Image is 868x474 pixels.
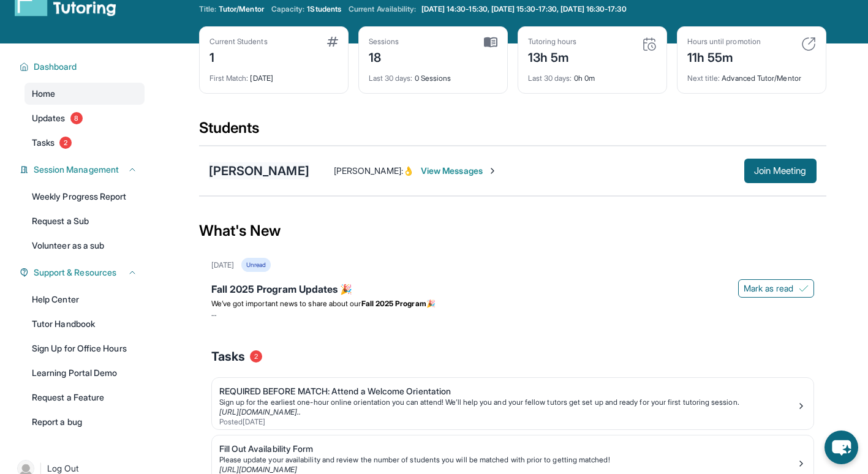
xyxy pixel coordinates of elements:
a: Home [25,83,145,105]
span: Tasks [211,348,245,365]
span: 1 Students [307,4,341,14]
span: 🎉 [426,299,436,308]
span: [DATE] 14:30-15:30, [DATE] 15:30-17:30, [DATE] 16:30-17:30 [421,4,627,14]
span: Next title : [687,73,720,83]
a: Request a Feature [25,386,145,408]
div: [DATE] [211,260,234,270]
span: Tutor/Mentor [219,4,264,14]
div: Tutoring hours [528,37,577,47]
span: We’ve got important news to share about our [211,299,361,308]
div: Sign up for the earliest one-hour online orientation you can attend! We’ll help you and your fell... [219,397,796,407]
div: Sessions [369,37,399,47]
a: [URL][DOMAIN_NAME].. [219,407,301,416]
span: Tasks [32,137,55,149]
a: [URL][DOMAIN_NAME] [219,465,297,474]
span: Capacity: [271,4,305,14]
strong: Fall 2025 Program [361,299,426,308]
button: Session Management [29,164,137,176]
a: Updates8 [25,107,145,129]
span: Join Meeting [754,167,807,175]
span: 👌 [403,165,413,176]
img: card [642,37,657,51]
div: Hours until promotion [687,37,761,47]
div: 11h 55m [687,47,761,66]
div: What's New [199,204,826,258]
div: [PERSON_NAME] [209,162,309,179]
span: Last 30 days : [369,73,413,83]
a: Report a bug [25,411,145,433]
a: Weekly Progress Report [25,186,145,208]
div: Posted [DATE] [219,417,796,427]
a: Tasks2 [25,132,145,154]
span: Updates [32,112,66,124]
div: 18 [369,47,399,66]
div: 1 [209,47,268,66]
img: card [801,37,816,51]
span: Last 30 days : [528,73,572,83]
a: Tutor Handbook [25,313,145,335]
a: Sign Up for Office Hours [25,337,145,359]
img: card [327,37,338,47]
span: Dashboard [34,61,77,73]
span: Title: [199,4,216,14]
img: card [484,37,497,48]
img: Mark as read [799,284,809,293]
div: Fill Out Availability Form [219,443,796,455]
div: Unread [241,258,271,272]
div: 13h 5m [528,47,577,66]
div: Fall 2025 Program Updates 🎉 [211,282,814,299]
span: 8 [70,112,83,124]
div: Current Students [209,37,268,47]
div: REQUIRED BEFORE MATCH: Attend a Welcome Orientation [219,385,796,397]
span: Session Management [34,164,119,176]
div: Please update your availability and review the number of students you will be matched with prior ... [219,455,796,465]
div: 0 Sessions [369,66,497,83]
span: Support & Resources [34,266,116,279]
a: REQUIRED BEFORE MATCH: Attend a Welcome OrientationSign up for the earliest one-hour online orien... [212,378,813,429]
span: 2 [59,137,72,149]
div: Advanced Tutor/Mentor [687,66,816,83]
div: Students [199,118,826,145]
span: [PERSON_NAME] : [334,165,403,176]
a: Request a Sub [25,210,145,232]
a: Volunteer as a sub [25,235,145,257]
a: Learning Portal Demo [25,362,145,384]
button: Dashboard [29,61,137,73]
a: Help Center [25,288,145,310]
div: [DATE] [209,66,338,83]
img: Chevron-Right [488,166,497,176]
span: First Match : [209,73,249,83]
a: [DATE] 14:30-15:30, [DATE] 15:30-17:30, [DATE] 16:30-17:30 [419,4,629,14]
div: 0h 0m [528,66,657,83]
button: Support & Resources [29,266,137,279]
span: 2 [250,350,262,363]
button: Mark as read [738,279,814,298]
span: Current Availability: [349,4,416,14]
button: chat-button [825,431,858,464]
span: Mark as read [744,282,794,295]
span: View Messages [421,165,497,177]
button: Join Meeting [744,159,817,183]
span: Home [32,88,55,100]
